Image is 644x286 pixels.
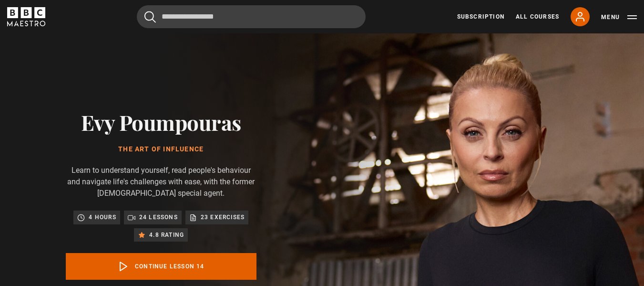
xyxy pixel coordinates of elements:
[137,5,366,28] input: Search
[66,253,256,280] a: Continue lesson 14
[149,230,184,240] p: 4.8 rating
[66,110,256,134] h2: Evy Poumpouras
[66,146,256,153] h1: The Art of Influence
[139,212,178,222] p: 24 lessons
[89,212,116,222] p: 4 hours
[457,12,504,21] a: Subscription
[516,12,559,21] a: All Courses
[66,165,256,199] p: Learn to understand yourself, read people's behaviour and navigate life's challenges with ease, w...
[601,12,637,22] button: Toggle navigation
[201,212,245,222] p: 23 exercises
[144,11,156,23] button: Submit the search query
[7,7,45,26] svg: BBC Maestro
